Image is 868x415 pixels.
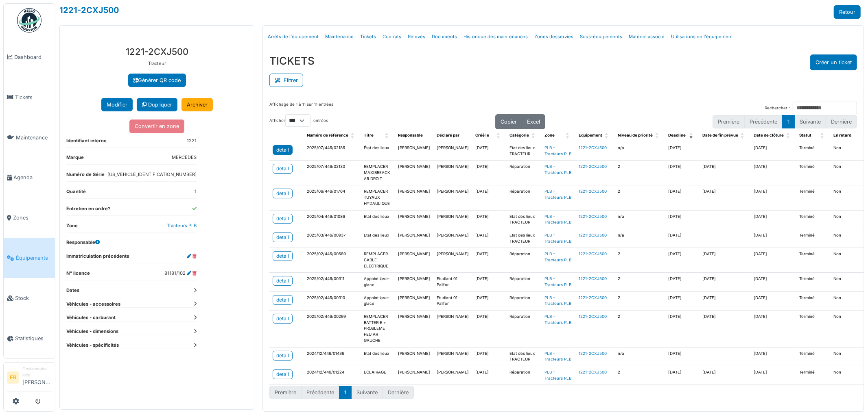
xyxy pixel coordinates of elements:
[741,129,746,142] span: Date de fin prévue: Activate to sort
[579,314,607,319] a: 1221-2CXJ500
[304,142,361,161] td: 2025/07/446/02186
[750,210,796,229] td: [DATE]
[506,229,541,248] td: Etat des lieux TRACTEUR
[7,372,19,384] li: FB
[713,115,857,128] nav: pagination
[66,253,129,263] dt: Immatriculation précédente
[304,210,361,229] td: 2025/04/446/01086
[506,366,541,385] td: Réparation
[614,185,665,210] td: 2
[544,146,571,156] a: PLB - Tracteurs PLB
[668,133,686,137] span: Deadline
[544,351,571,362] a: PLB - Tracteurs PLB
[304,185,361,210] td: 2025/06/446/01764
[799,133,811,137] span: Statut
[830,210,864,229] td: Non
[475,133,489,137] span: Créé le
[273,214,293,224] a: detail
[128,74,186,87] a: Générer QR code
[830,185,864,210] td: Non
[269,114,328,127] label: Afficher entrées
[830,248,864,273] td: Non
[395,366,433,385] td: [PERSON_NAME]
[544,276,571,287] a: PLB - Tracteurs PLB
[395,142,433,161] td: [PERSON_NAME]
[66,46,247,57] h3: 1221-2CXJ500
[614,366,665,385] td: 2
[655,129,660,142] span: Niveau de priorité: Activate to sort
[361,273,395,291] td: Appoint lave-glace
[544,214,571,225] a: PLB - Tracteurs PLB
[750,185,796,210] td: [DATE]
[361,161,395,185] td: REMPLACER MAXIBREACK AR DROIT
[796,248,830,273] td: Terminé
[699,366,750,385] td: [DATE]
[614,347,665,366] td: n/a
[699,291,750,310] td: [DATE]
[605,129,610,142] span: Équipement: Activate to sort
[527,119,540,125] span: Excel
[404,27,429,46] a: Relevés
[614,229,665,248] td: n/a
[66,328,197,335] dt: Véhicules - dimensions
[472,347,506,366] td: [DATE]
[472,248,506,273] td: [DATE]
[395,210,433,229] td: [PERSON_NAME]
[614,161,665,185] td: 2
[614,210,665,229] td: n/a
[509,133,529,137] span: Catégorie
[4,37,55,77] a: Dashboard
[395,273,433,291] td: [PERSON_NAME]
[4,77,55,117] a: Tickets
[506,248,541,273] td: Réparation
[702,133,738,137] span: Date de fin prévue
[496,129,501,142] span: Créé le: Activate to sort
[4,238,55,278] a: Équipements
[579,214,607,219] a: 1221-2CXJ500
[15,93,52,101] span: Tickets
[17,8,42,33] img: Badge_color-CXgf-gQk.svg
[164,270,197,277] dd: 81181/102
[437,133,459,137] span: Déclaré par
[276,352,289,359] div: detail
[304,366,361,385] td: 2024/12/446/01224
[750,291,796,310] td: [DATE]
[614,291,665,310] td: 2
[16,134,52,141] span: Maintenance
[668,27,736,46] a: Utilisations de l'équipement
[501,119,517,125] span: Copier
[544,189,571,200] a: PLB - Tracteurs PLB
[472,273,506,291] td: [DATE]
[269,74,303,87] button: Filtrer
[665,248,699,273] td: [DATE]
[433,142,472,161] td: [PERSON_NAME]
[531,129,536,142] span: Catégorie: Activate to sort
[579,146,607,150] a: 1221-2CXJ500
[433,366,472,385] td: [PERSON_NAME]
[579,276,607,281] a: 1221-2CXJ500
[66,154,84,164] dt: Marque
[433,210,472,229] td: [PERSON_NAME]
[472,366,506,385] td: [DATE]
[107,171,197,178] dd: [US_VEHICLE_IDENTIFICATION_NUMBER]
[472,185,506,210] td: [DATE]
[273,251,293,261] a: detail
[395,311,433,347] td: [PERSON_NAME]
[273,314,293,324] a: detail
[322,27,357,46] a: Maintenance
[796,273,830,291] td: Terminé
[276,371,289,378] div: detail
[665,347,699,366] td: [DATE]
[665,229,699,248] td: [DATE]
[66,287,197,294] dt: Dates
[665,161,699,185] td: [DATE]
[750,311,796,347] td: [DATE]
[273,232,293,242] a: detail
[754,133,784,137] span: Date de clôture
[307,133,348,137] span: Numéro de référence
[665,366,699,385] td: [DATE]
[472,210,506,229] td: [DATE]
[304,311,361,347] td: 2025/02/446/00299
[364,133,374,137] span: Titre
[531,27,577,46] a: Zones desservies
